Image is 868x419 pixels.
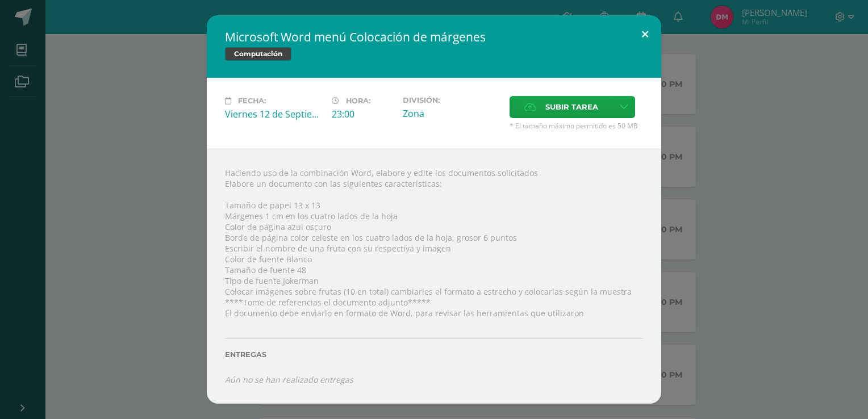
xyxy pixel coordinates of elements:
h2: Microsoft Word menú Colocación de márgenes [225,29,643,45]
span: Hora: [346,97,370,105]
span: Fecha: [238,97,266,105]
span: * El tamaño máximo permitido es 50 MB [510,121,643,131]
div: Zona [403,107,500,120]
button: Close (Esc) [629,15,661,54]
div: Viernes 12 de Septiembre [225,108,323,120]
label: División: [403,96,500,104]
label: Entregas [225,350,643,359]
i: Aún no se han realizado entregas [225,374,353,385]
span: Subir tarea [545,97,598,118]
div: Haciendo uso de la combinación Word, elabore y edite los documentos solicitados Elabore un docume... [207,149,661,404]
span: Computación [225,47,291,61]
div: 23:00 [332,108,394,120]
